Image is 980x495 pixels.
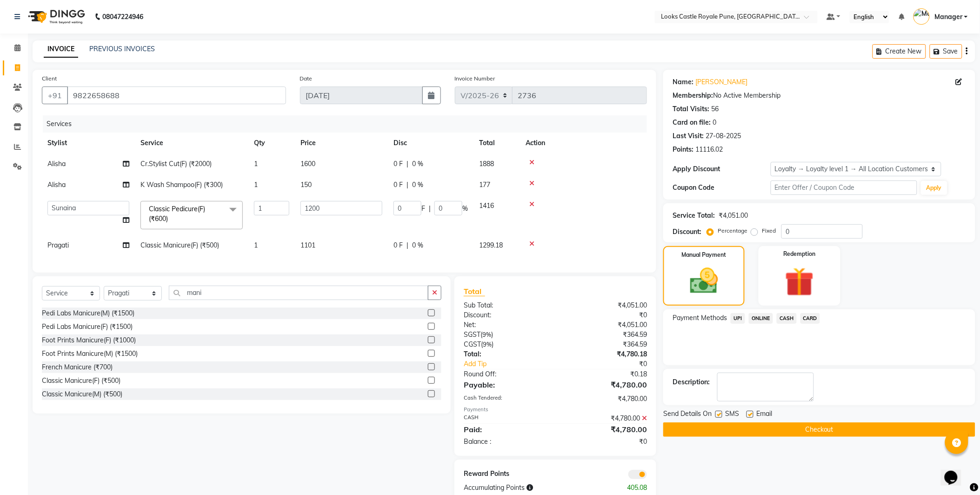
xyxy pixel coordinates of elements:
div: 27-08-2025 [706,131,741,141]
span: 1 [254,241,258,249]
span: Payment Methods [673,313,727,323]
div: ₹4,780.00 [555,394,654,404]
span: Cr.Stylist Cut(F) (₹2000) [140,160,212,168]
div: Description: [673,377,710,387]
div: 0 [713,118,716,127]
button: +91 [42,87,68,104]
div: Points: [673,145,693,154]
span: Send Details On [663,409,712,421]
div: ₹0.18 [555,369,654,379]
div: ₹4,051.00 [555,320,654,330]
div: Paid: [457,424,555,435]
div: ₹4,780.00 [555,414,654,423]
span: 1416 [479,201,494,210]
th: Service [135,133,248,154]
iframe: chat widget [941,458,971,486]
span: 1101 [300,241,315,249]
span: Total [464,287,485,296]
div: ₹0 [555,310,654,320]
img: logo [24,4,87,30]
label: Date [300,74,313,83]
span: Alisha [47,160,66,168]
span: 0 % [412,159,423,169]
a: x [168,214,172,223]
span: ONLINE [749,313,773,324]
div: Discount: [673,227,701,237]
span: 1 [254,181,258,189]
span: 9% [483,341,492,348]
div: Apply Discount [673,164,770,174]
div: Card on file: [673,118,711,127]
div: ₹4,051.00 [555,301,654,310]
div: Classic Manicure(F) (₹500) [42,376,120,386]
button: Save [930,44,962,59]
img: _cash.svg [681,265,727,297]
span: Classic Manicure(F) (₹500) [140,241,219,249]
div: 56 [711,104,719,114]
img: _gift.svg [776,264,823,300]
span: 0 F [393,241,403,250]
div: Service Total: [673,211,715,221]
div: ₹4,780.00 [555,379,654,390]
div: Accumulating Points [457,483,605,493]
span: CGST [464,340,481,348]
div: Balance : [457,437,555,447]
div: ₹364.59 [555,330,654,340]
a: INVOICE [44,41,78,58]
div: 11116.02 [695,145,723,154]
th: Total [473,133,520,154]
div: No Active Membership [673,91,966,100]
div: Foot Prints Manicure(F) (₹1000) [42,335,136,345]
th: Qty [248,133,295,154]
span: SMS [725,409,739,421]
span: Alisha [47,181,66,189]
label: Client [42,74,57,83]
span: 1 [254,160,258,168]
span: 177 [479,181,490,189]
span: UPI [731,313,745,324]
div: Total Visits: [673,104,709,114]
div: ₹4,051.00 [719,211,748,221]
div: Sub Total: [457,301,555,310]
div: Round Off: [457,369,555,379]
span: CASH [777,313,797,324]
span: 0 % [412,241,423,250]
div: Last Visit: [673,131,704,141]
span: Manager [934,12,962,22]
img: Manager [913,8,930,25]
input: Search by Name/Mobile/Email/Code [67,87,286,104]
div: French Manicure (₹700) [42,362,113,372]
span: F [421,204,425,214]
span: 0 F [393,180,403,190]
div: ₹0 [572,359,654,369]
label: Redemption [784,250,816,258]
div: Services [43,115,654,133]
div: ₹4,780.00 [555,424,654,435]
th: Action [520,133,647,154]
label: Manual Payment [682,251,727,259]
a: [PERSON_NAME] [695,77,747,87]
button: Create New [873,44,926,59]
span: 150 [300,181,312,189]
th: Disc [388,133,473,154]
a: PREVIOUS INVOICES [89,45,155,53]
div: Payments [464,406,647,414]
span: | [429,204,431,214]
span: % [462,204,468,214]
div: Discount: [457,310,555,320]
div: Cash Tendered: [457,394,555,404]
div: Payable: [457,379,555,390]
span: 0 % [412,180,423,190]
input: Search or Scan [169,286,428,300]
div: Coupon Code [673,183,770,193]
a: Add Tip [457,359,572,369]
span: | [407,180,408,190]
span: CARD [800,313,820,324]
div: 405.08 [605,483,654,493]
th: Stylist [42,133,135,154]
span: 1299.18 [479,241,503,249]
div: ( ) [457,340,555,349]
div: Pedi Labs Manicure(M) (₹1500) [42,308,134,318]
div: Name: [673,77,693,87]
span: | [407,159,408,169]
